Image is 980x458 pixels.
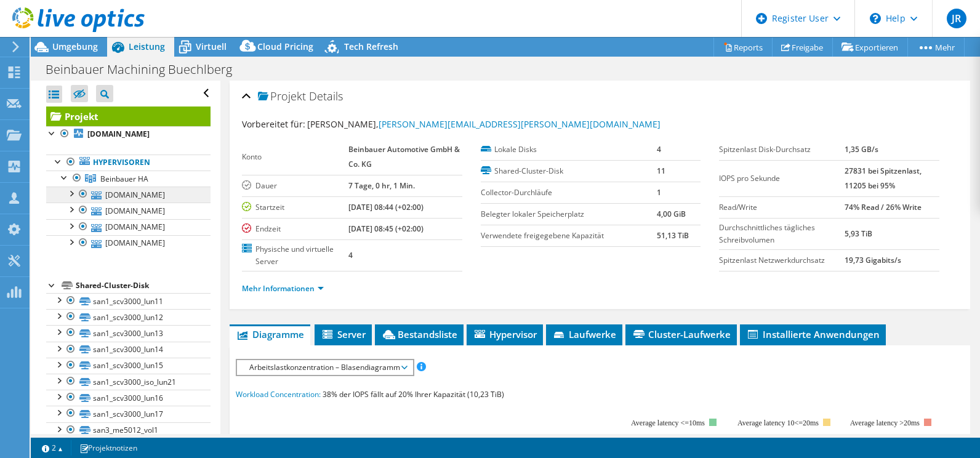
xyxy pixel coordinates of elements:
b: 74% Read / 26% Write [845,202,922,212]
span: Projekt [258,90,306,103]
span: Details [309,89,343,103]
label: Read/Write [719,201,845,214]
a: san1_scv3000_lun14 [46,342,211,358]
a: san1_scv3000_lun13 [46,325,211,341]
label: Durchschnittliches tägliches Schreibvolumen [719,222,845,246]
a: san1_scv3000_lun17 [46,406,211,422]
a: Freigabe [772,38,833,57]
label: Dauer [242,180,348,192]
span: JR [947,9,966,28]
span: Virtuell [196,41,227,52]
label: Vorbereitet für: [242,118,305,130]
a: Projekt [46,106,211,126]
b: 4,00 GiB [657,209,686,219]
tspan: Average latency 10<=20ms [737,419,819,427]
h1: Beinbauer Machining Buechlberg [40,63,251,76]
span: Installierte Anwendungen [746,328,880,340]
b: 5,93 TiB [845,228,872,239]
span: Beinbauer HA [100,174,148,184]
b: 4 [348,250,353,260]
span: Laufwerke [552,328,616,340]
a: [DOMAIN_NAME] [46,219,211,235]
label: Spitzenlast Disk-Durchsatz [719,143,845,156]
label: Lokale Disks [481,143,657,156]
a: 2 [33,440,71,456]
a: Mehr Informationen [242,283,324,294]
span: Hypervisor [473,328,537,340]
a: san1_scv3000_lun15 [46,358,211,374]
b: 19,73 Gigabits/s [845,255,901,265]
b: [DATE] 08:44 (+02:00) [348,202,424,212]
label: Endzeit [242,223,348,235]
div: Shared-Cluster-Disk [76,278,211,293]
a: Projektnotizen [71,440,146,456]
a: san3_me5012_vol1 [46,422,211,438]
label: Shared-Cluster-Disk [481,165,657,177]
a: Hypervisoren [46,155,211,171]
label: Konto [242,151,348,163]
span: Server [321,328,366,340]
span: Umgebung [52,41,98,52]
span: Leistung [129,41,165,52]
span: Cloud Pricing [257,41,313,52]
b: 27831 bei Spitzenlast, 11205 bei 95% [845,166,922,191]
b: [DATE] 08:45 (+02:00) [348,223,424,234]
b: 1 [657,187,661,198]
text: Average latency >20ms [850,419,920,427]
b: 4 [657,144,661,155]
a: Mehr [907,38,965,57]
span: Tech Refresh [344,41,398,52]
b: 51,13 TiB [657,230,689,241]
label: Startzeit [242,201,348,214]
b: 11 [657,166,665,176]
span: Arbeitslastkonzentration – Blasendiagramm [243,360,406,375]
label: Spitzenlast Netzwerkdurchsatz [719,254,845,267]
label: IOPS pro Sekunde [719,172,845,185]
b: 1,35 GB/s [845,144,878,155]
a: [DOMAIN_NAME] [46,203,211,219]
label: Physische und virtuelle Server [242,243,348,268]
label: Belegter lokaler Speicherplatz [481,208,657,220]
label: Collector-Durchläufe [481,187,657,199]
a: san1_scv3000_lun12 [46,309,211,325]
b: 7 Tage, 0 hr, 1 Min. [348,180,415,191]
span: Workload Concentration: [236,389,321,400]
a: [DOMAIN_NAME] [46,235,211,251]
a: [PERSON_NAME][EMAIL_ADDRESS][PERSON_NAME][DOMAIN_NAME] [379,118,661,130]
span: Diagramme [236,328,304,340]
span: Bestandsliste [381,328,457,340]
a: san1_scv3000_iso_lun21 [46,374,211,390]
tspan: Average latency <=10ms [631,419,705,427]
b: [DOMAIN_NAME] [87,129,150,139]
a: Beinbauer HA [46,171,211,187]
a: [DOMAIN_NAME] [46,126,211,142]
b: Beinbauer Automotive GmbH & Co. KG [348,144,460,169]
text: 4000 [252,433,270,444]
a: [DOMAIN_NAME] [46,187,211,203]
span: [PERSON_NAME], [307,118,661,130]
span: Cluster-Laufwerke [632,328,731,340]
label: Verwendete freigegebene Kapazität [481,230,657,242]
span: 38% der IOPS fällt auf 20% Ihrer Kapazität (10,23 TiB) [323,389,504,400]
a: san1_scv3000_lun11 [46,293,211,309]
a: Exportieren [832,38,908,57]
a: Reports [713,38,773,57]
a: san1_scv3000_lun16 [46,390,211,406]
svg: \n [870,13,881,24]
